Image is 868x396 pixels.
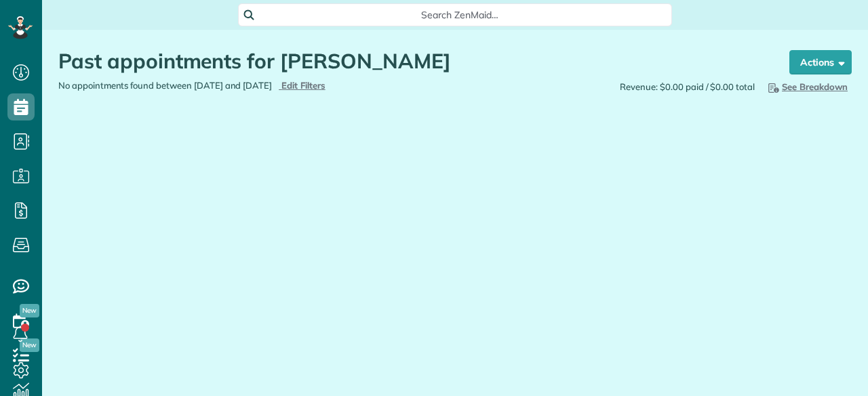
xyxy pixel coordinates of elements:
a: Edit Filters [279,80,325,91]
button: Actions [789,50,852,74]
span: Edit Filters [281,80,325,91]
div: No appointments found between [DATE] and [DATE] [48,79,455,92]
span: New [20,304,39,317]
span: See Breakdown [766,81,848,92]
h1: Past appointments for [PERSON_NAME] [58,50,764,72]
span: Revenue: $0.00 paid / $0.00 total [620,81,755,93]
button: See Breakdown [762,79,852,94]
